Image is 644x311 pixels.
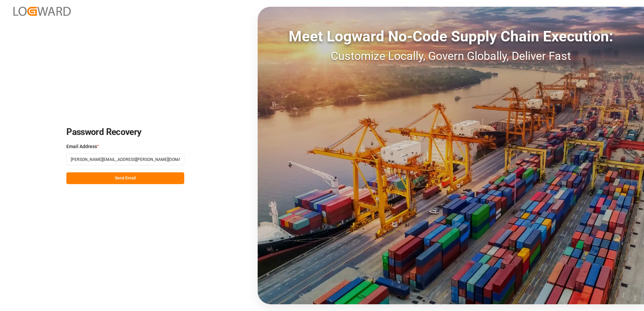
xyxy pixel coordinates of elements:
[66,153,184,165] input: Enter your registered email address
[66,127,184,138] h2: Password Recovery
[66,143,97,150] span: Email Address
[13,7,71,16] img: Logward_new_orange.png
[258,25,644,47] div: Meet Logward No-Code Supply Chain Execution:
[66,172,184,184] button: Send Email
[258,47,644,65] div: Customize Locally, Govern Globally, Deliver Fast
